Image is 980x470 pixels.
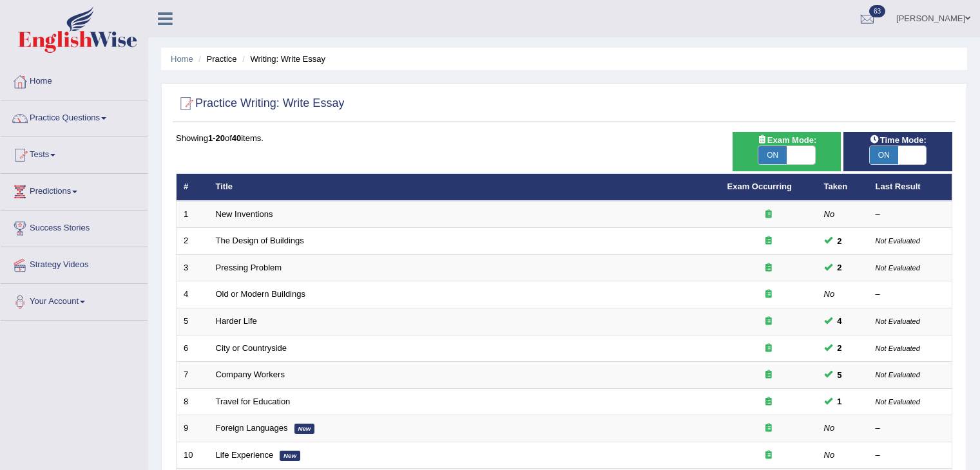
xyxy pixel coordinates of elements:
[177,388,209,415] td: 8
[876,398,920,406] small: Not Evaluated
[832,234,847,248] span: You can still take this question
[832,395,847,408] span: You can still take this question
[216,236,304,245] a: The Design of Buildings
[727,369,810,381] div: Exam occurring question
[1,100,148,133] a: Practice Questions
[727,315,810,328] div: Exam occurring question
[195,53,236,65] li: Practice
[733,132,841,171] div: Show exams occurring in exams
[216,289,305,299] a: Old or Modern Buildings
[727,235,810,247] div: Exam occurring question
[876,371,920,379] small: Not Evaluated
[752,133,821,147] span: Exam Mode:
[216,209,273,219] a: New Inventions
[876,237,920,245] small: Not Evaluated
[294,424,315,434] em: New
[832,314,847,328] span: You can still take this question
[1,64,148,96] a: Home
[216,343,287,353] a: City or Countryside
[177,308,209,335] td: 5
[177,415,209,442] td: 9
[177,362,209,389] td: 7
[216,397,291,406] a: Travel for Education
[177,254,209,281] td: 3
[216,370,285,379] a: Company Workers
[758,146,787,164] span: ON
[832,261,847,274] span: You can still take this question
[876,344,920,352] small: Not Evaluated
[727,396,810,408] div: Exam occurring question
[817,174,869,201] th: Taken
[876,317,920,325] small: Not Evaluated
[1,247,148,279] a: Strategy Videos
[1,174,148,206] a: Predictions
[727,288,810,301] div: Exam occurring question
[177,281,209,308] td: 4
[869,5,885,17] span: 63
[208,133,225,143] b: 1-20
[870,146,898,164] span: ON
[869,174,952,201] th: Last Result
[824,209,835,219] em: No
[727,262,810,274] div: Exam occurring question
[280,451,300,461] em: New
[876,449,945,462] div: –
[832,341,847,355] span: You can still take this question
[176,132,952,144] div: Showing of items.
[876,288,945,301] div: –
[824,289,835,299] em: No
[727,422,810,435] div: Exam occurring question
[177,201,209,228] td: 1
[824,423,835,433] em: No
[876,422,945,435] div: –
[177,335,209,362] td: 6
[171,54,193,64] a: Home
[1,284,148,316] a: Your Account
[177,174,209,201] th: #
[1,211,148,243] a: Success Stories
[177,228,209,255] td: 2
[824,450,835,460] em: No
[1,137,148,169] a: Tests
[216,263,282,272] a: Pressing Problem
[832,368,847,382] span: You can still take this question
[216,450,274,460] a: Life Experience
[727,209,810,221] div: Exam occurring question
[239,53,325,65] li: Writing: Write Essay
[209,174,720,201] th: Title
[177,442,209,469] td: 10
[727,449,810,462] div: Exam occurring question
[876,264,920,272] small: Not Evaluated
[216,423,288,433] a: Foreign Languages
[176,94,344,113] h2: Practice Writing: Write Essay
[216,316,257,326] a: Harder Life
[232,133,241,143] b: 40
[876,209,945,221] div: –
[727,182,792,191] a: Exam Occurring
[865,133,932,147] span: Time Mode:
[727,343,810,355] div: Exam occurring question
